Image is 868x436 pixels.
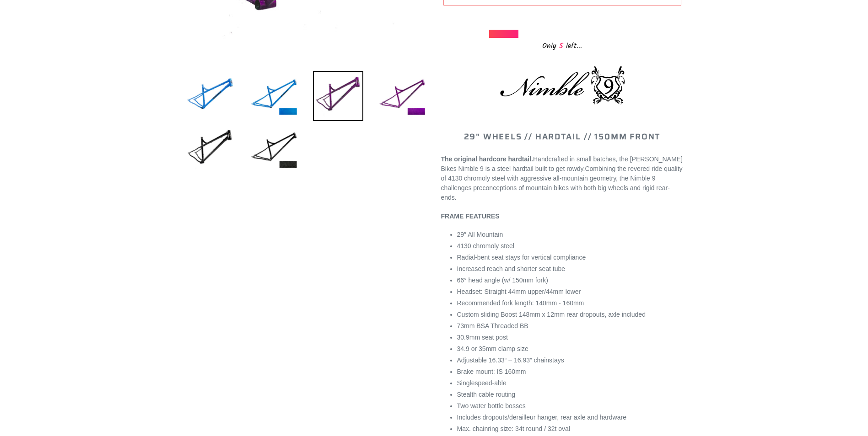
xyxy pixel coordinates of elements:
[457,311,646,318] span: Custom sliding Boost 148mm x 12mm rear dropouts, axle included
[457,242,514,250] span: 4130 chromoly steel
[313,71,363,121] img: Load image into Gallery viewer, NIMBLE 9 - Frameset
[556,40,566,52] span: 5
[457,356,564,364] span: Adjustable 16.33“ – 16.93” chainstays
[457,367,684,377] li: Brake mount: IS 160mm
[464,130,661,143] span: 29" WHEELS // HARDTAIL // 150MM FRONT
[457,288,581,295] span: Headset: Straight 44mm upper/44mm lower
[249,71,299,121] img: Load image into Gallery viewer, NIMBLE 9 - Frameset
[457,401,684,411] li: Two water bottle bosses
[185,71,235,121] img: Load image into Gallery viewer, NIMBLE 9 - Frameset
[457,231,503,238] span: 29″ All Mountain
[441,155,683,172] span: Handcrafted in small batches, the [PERSON_NAME] Bikes Nimble 9 is a steel hardtail built to get r...
[457,322,528,330] span: 73mm BSA Threaded BB
[457,391,516,398] span: Stealth cable routing
[377,71,427,121] img: Load image into Gallery viewer, NIMBLE 9 - Frameset
[457,414,626,421] span: Includes dropouts/derailleur hanger, rear axle and hardware
[489,38,636,52] div: Only left...
[441,165,683,201] span: Combining the revered ride quality of 4130 chromoly steel with aggressive all-mountain geometry, ...
[457,265,566,272] span: Increased reach and shorter seat tube
[441,213,500,220] b: FRAME FEATURES
[457,334,508,341] span: 30.9mm seat post
[249,124,299,174] img: Load image into Gallery viewer, NIMBLE 9 - Frameset
[457,276,548,284] span: 66° head angle (w/ 150mm fork)
[457,254,586,261] span: Radial-bent seat stays for vertical compliance
[457,299,584,307] span: Recommended fork length: 140mm - 160mm
[457,345,528,352] span: 34.9 or 35mm clamp size
[185,124,235,174] img: Load image into Gallery viewer, NIMBLE 9 - Frameset
[441,155,533,163] strong: The original hardcore hardtail.
[457,379,507,387] span: Singlespeed-able
[457,425,570,432] span: Max. chainring size: 34t round / 32t oval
